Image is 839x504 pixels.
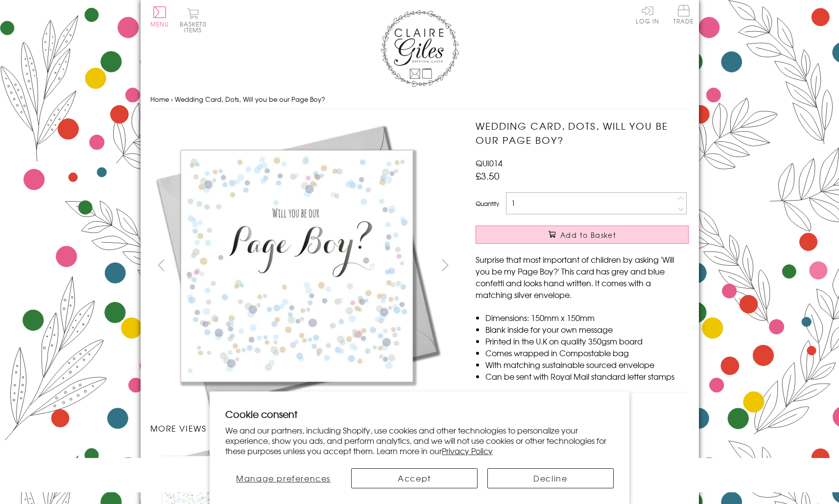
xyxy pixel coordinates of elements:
[476,199,499,208] label: Quantity
[225,425,614,456] p: We and our partners, including Shopify, use cookies and other technologies to personalize your ex...
[485,347,689,359] li: Comes wrapped in Compostable bag
[476,226,689,244] button: Add to Basket
[673,5,694,26] a: Trade
[485,312,689,323] li: Dimensions: 150mm x 150mm
[485,370,689,382] li: Can be sent with Royal Mail standard letter stamps
[485,359,689,370] li: With matching sustainable sourced envelope
[180,8,207,33] button: Basket0 items
[476,253,689,300] p: Surprise that most important of children by asking 'Will you be my Page Boy?' This card has grey ...
[381,10,459,87] img: Claire Giles Greetings Cards
[476,169,500,183] span: £3.50
[236,472,331,484] span: Manage preferences
[171,94,173,104] span: ›
[636,5,659,24] a: Log In
[150,6,169,27] button: Menu
[442,445,493,457] a: Privacy Policy
[225,407,614,421] h2: Cookie consent
[487,468,614,488] button: Decline
[150,422,456,434] h3: More views
[150,20,169,28] span: Menu
[225,468,341,488] button: Manage preferences
[175,94,325,104] span: Wedding Card, Dots, Will you be our Page Boy?
[560,230,616,240] span: Add to Basket
[150,254,172,276] button: prev
[184,20,207,34] span: 0 items
[476,157,503,169] span: QUI014
[485,323,689,335] li: Blank inside for your own message
[150,119,444,412] img: Wedding Card, Dots, Will you be our Page Boy?
[150,94,169,104] a: Home
[351,468,478,488] button: Accept
[476,119,689,147] h1: Wedding Card, Dots, Will you be our Page Boy?
[673,5,694,24] span: Trade
[150,90,689,110] nav: breadcrumbs
[485,335,689,347] li: Printed in the U.K on quality 350gsm board
[434,254,456,276] button: next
